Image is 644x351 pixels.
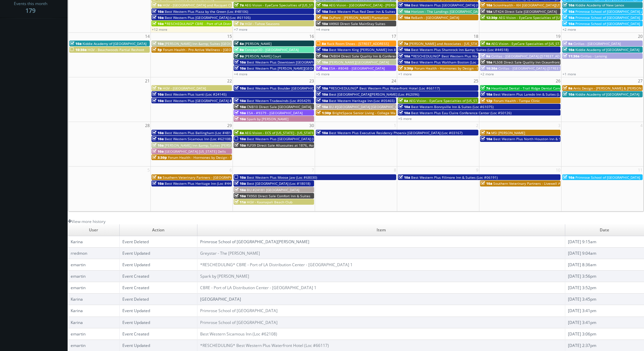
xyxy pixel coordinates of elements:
span: Forum Health - Hormones by Design - Boerne Clinic [414,66,498,71]
span: AEG Vision - EyeCare Specialties of [US_STATE] – Drs. [PERSON_NAME] and [PERSON_NAME]-Ost and Ass... [409,98,608,103]
span: 10a [316,66,328,71]
span: TX950 Direct Sale Comfort Inn & Suites [247,194,310,198]
span: Best Western Sicamous Inn (Loc #62108) [165,136,231,141]
span: 4 [640,122,643,129]
span: Best Western Plus Moose Jaw (Loc #68030) [247,175,317,180]
span: Best Western Plus Boulder [GEOGRAPHIC_DATA] (Loc #06179) [247,86,347,91]
a: *RESCHEDULING* Best Western Plus Waterfront Hotel (Loc #66117) [200,343,329,348]
span: 10a [563,92,574,97]
span: Kiddie Academy of [GEOGRAPHIC_DATA] [575,92,639,97]
td: Event Updated [119,247,197,259]
span: 8a [152,175,162,180]
span: 15 [226,33,233,40]
span: 10a [234,187,246,192]
span: 9a [234,47,244,52]
span: 28 [144,122,150,129]
a: +7 more [234,27,247,32]
span: HGV - [GEOGRAPHIC_DATA] [163,86,206,91]
span: 9a [234,54,244,58]
td: [DATE] 3:52pm [565,282,644,294]
span: 22 [226,77,233,84]
span: CNB10 Direct Sale [GEOGRAPHIC_DATA], Ascend Hotel Collection [247,104,352,109]
span: Best Western Plus Shamrock Inn &amp; Suites (Loc #44518) [411,47,508,52]
td: [DATE] 3:41pm [565,305,644,317]
span: Best Western Plus [GEOGRAPHIC_DATA] (Loc #50153) [247,136,333,141]
span: BU #[GEOGRAPHIC_DATA] [GEOGRAPHIC_DATA] [329,104,404,109]
span: AEG Vision - EyeCare Specialties of [US_STATE] – Cascade Family Eye Care [499,15,618,20]
span: [PERSON_NAME] Inn &amp; Suites [GEOGRAPHIC_DATA] [165,41,254,46]
a: +5 more [316,72,330,76]
td: Item [197,224,565,236]
span: Best Western Plus Downtown [GEOGRAPHIC_DATA] (Loc #48199) [247,60,351,65]
td: [DATE] 2:37pm [565,340,644,351]
span: [PERSON_NAME] [245,41,271,46]
span: Cirillas - [GEOGRAPHIC_DATA] [573,41,621,46]
td: Event Created [119,270,197,282]
span: Best Western Plus Isanti (Loc #24145) [165,92,226,97]
td: Event Created [119,282,197,294]
span: [PERSON_NAME] Inn &amp; Suites [PERSON_NAME] [165,143,248,148]
span: 7a [234,21,244,26]
span: 9a [481,54,490,58]
td: Karina [68,294,119,305]
span: 23 [309,77,315,84]
span: 7 [311,167,315,174]
span: HGV - Tahoe Seasons [245,21,280,26]
span: Best Western Plus Plaza by the Green (Loc #48106) [165,9,248,14]
a: +2 more [480,72,494,76]
span: 20 [637,33,643,40]
span: 10a [234,110,246,115]
span: 3:30p [399,66,413,71]
span: 10a [481,136,492,141]
span: Best Western Tradewinds (Loc #05429) [247,98,311,103]
span: 24 [391,77,397,84]
span: FLF39 Direct Sale Alluxsuites at 1876, Ascend Hotel Collection [247,143,348,148]
span: 17 [391,33,397,40]
span: Best Western Plus [GEOGRAPHIC_DATA] & Suites (Loc #61086) [165,98,265,103]
td: Event Created [119,328,197,340]
span: 7a [399,41,408,46]
span: Spark by [PERSON_NAME] [247,117,288,121]
span: Forum Health - Tampa Clinic [494,98,540,103]
a: +4 more [316,27,330,32]
span: Kiddie Academy of New Lenox [575,3,624,7]
span: 10 [555,167,561,174]
span: 10a [481,181,492,186]
span: 10a [316,21,328,26]
span: 10a [316,130,328,135]
span: 26 [555,77,561,84]
span: 10a [563,21,574,26]
span: 29 [226,122,233,129]
span: CNB04 Direct Sale Quality Inn & Conference Center [329,54,412,58]
span: 7a [152,86,162,91]
span: 10a [152,143,164,148]
span: 9a [481,41,490,46]
a: +5 more [398,116,412,121]
span: 10a [399,104,410,109]
td: Action [119,224,197,236]
span: ReBath - [GEOGRAPHIC_DATA] [411,15,459,20]
span: Cirillas - [GEOGRAPHIC_DATA] ([STREET_ADDRESS]) [498,66,579,71]
span: 10a [399,110,410,115]
span: 10a [234,86,246,91]
a: +12 more [152,27,167,32]
span: 10a [399,9,410,14]
td: User [68,224,119,236]
span: Southern Veterinary Partners - Livewell Animal Urgent Care of [GEOGRAPHIC_DATA] [493,181,628,186]
td: Date [565,224,644,236]
span: ESA - #8048 - [GEOGRAPHIC_DATA] [329,66,385,71]
span: 7a [481,86,490,91]
span: 8a [399,98,408,103]
span: 10a [399,3,410,7]
span: 10a [316,98,328,103]
span: 11:30a [563,54,579,58]
span: 10a [316,60,328,65]
span: 7a [481,130,490,135]
span: 10a [234,181,246,186]
a: +2 more [563,27,576,32]
span: Forum Health - Hormones by Design - New Braunfels Clinic [168,155,264,160]
span: Primrose School of [GEOGRAPHIC_DATA] [575,175,640,180]
span: Best Western Plus Executive Residency Phoenix [GEOGRAPHIC_DATA] (Loc #03167) [329,130,462,135]
td: emartin [68,259,119,270]
span: Events this month [14,0,47,7]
